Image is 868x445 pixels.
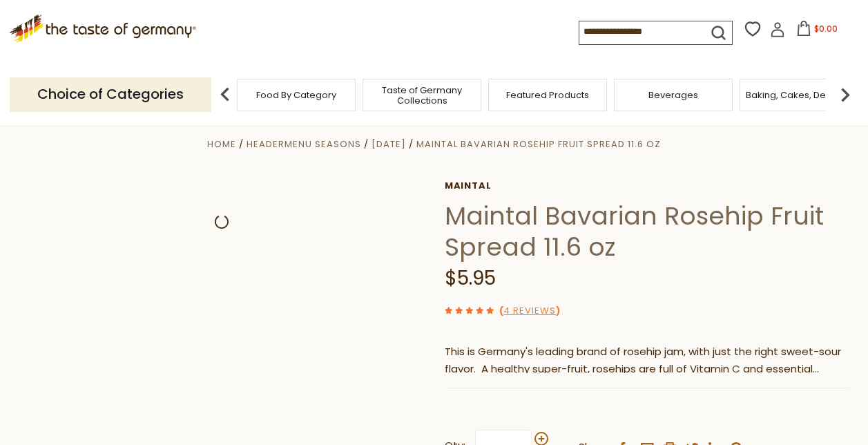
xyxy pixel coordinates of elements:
[372,138,406,151] a: [DATE]
[445,343,849,378] p: This is Germany's leading brand of rosehip jam, with just the right sweet-sour flavor. A healthy ...
[10,77,211,111] p: Choice of Categories
[416,138,661,151] a: Maintal Bavarian Rosehip Fruit Spread 11.6 oz
[445,265,496,292] span: $5.95
[814,23,838,35] span: $0.00
[211,81,239,108] img: previous arrow
[445,200,849,263] h1: Maintal Bavarian Rosehip Fruit Spread 11.6 oz
[831,81,859,108] img: next arrow
[247,138,361,151] a: HeaderMenu Seasons
[788,21,847,41] button: $0.00
[746,90,853,100] a: Baking, Cakes, Desserts
[256,90,336,100] a: Food By Category
[503,304,556,319] a: 4 Reviews
[367,85,477,106] a: Taste of Germany Collections
[499,304,560,317] span: ( )
[648,90,698,100] a: Beverages
[445,180,849,191] a: Maintal
[207,138,236,151] a: Home
[506,90,589,100] a: Featured Products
